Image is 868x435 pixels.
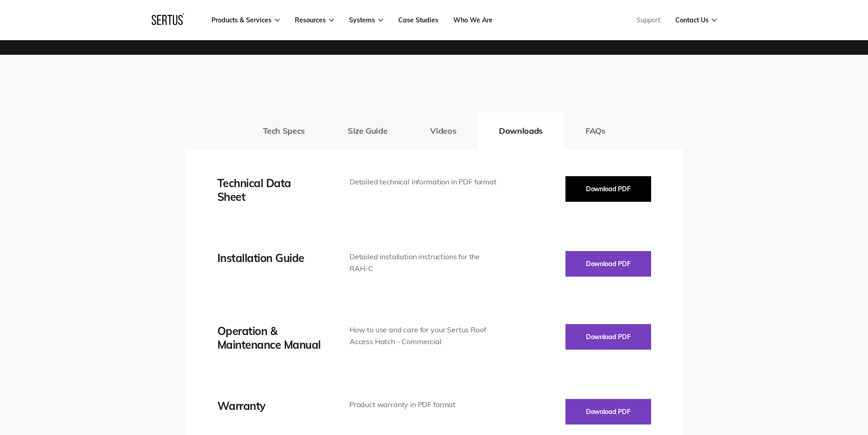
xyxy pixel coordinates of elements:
[217,176,322,204] div: Technical Data Sheet
[637,16,660,24] a: Support
[565,176,651,202] button: Download PDF
[211,16,280,24] a: Products & Services
[409,112,478,149] button: Videos
[565,324,651,350] button: Download PDF
[217,251,322,265] div: Installation Guide
[349,16,383,24] a: Systems
[349,324,500,347] div: How to use and care for your Sertus Roof Access Hatch - Commercial
[349,251,500,274] div: Detailed installation instructions for the RAH-C
[326,112,409,149] button: Size Guide
[564,112,627,149] button: FAQs
[217,399,322,413] div: Warranty
[398,16,438,24] a: Case Studies
[565,251,651,277] button: Download PDF
[295,16,334,24] a: Resources
[565,399,651,425] button: Download PDF
[704,329,868,435] iframe: Chat Widget
[675,16,717,24] a: Contact Us
[349,176,500,188] div: Detailed technical information in PDF format
[217,324,322,351] div: Operation & Maintenance Manual
[453,16,493,24] a: Who We Are
[241,112,326,149] button: Tech Specs
[349,399,500,411] div: Product warranty in PDF format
